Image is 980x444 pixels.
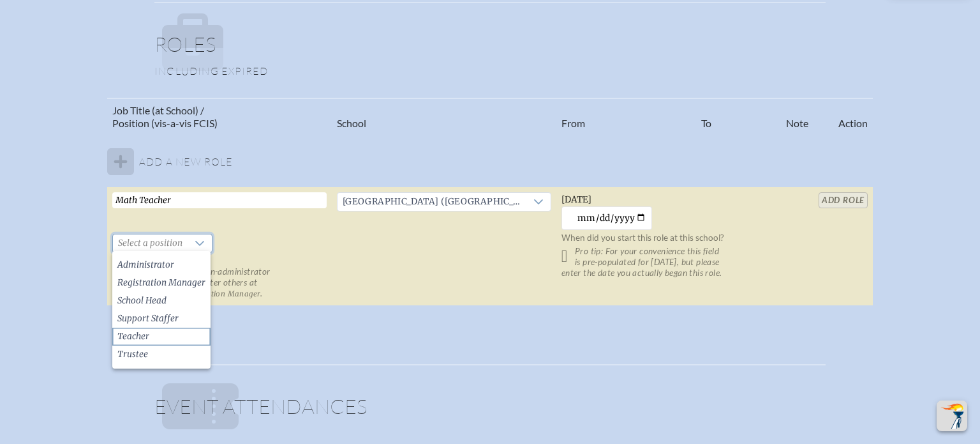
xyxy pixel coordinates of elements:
button: Scroll Top [937,401,967,431]
span: School Head [117,295,167,307]
th: Job Title (at School) / Position (vis-a-vis FCIS) [107,98,332,135]
li: Teacher [112,328,211,346]
li: Administrator [112,256,211,274]
span: Select a position [113,234,188,252]
span: Registration Manager [181,289,260,298]
img: To the top [939,403,965,429]
th: School [332,98,556,135]
p: Pro tip: If you are a non-administrator with authority to register others at your school, select . [112,266,327,299]
span: Creation Village World School (Kissimmee) [338,193,526,211]
th: From [556,98,696,135]
li: Trustee [112,346,211,364]
li: Support Staffer [112,310,211,328]
li: Registration Manager [112,274,211,292]
span: [DATE] [561,194,591,205]
h1: Roles [154,34,826,65]
li: School Head [112,292,211,310]
span: Teacher [117,330,149,343]
span: Support Staffer [117,312,179,325]
ul: Option List [112,251,211,369]
th: Note [781,98,813,135]
span: Administrator [117,259,174,272]
h1: Event Attendances [154,396,826,427]
th: To [696,98,781,135]
th: Action [813,98,873,135]
p: Pro tip: For your convenience this field is pre-populated for [DATE], but please enter the date y... [561,246,776,279]
span: Trustee [117,348,148,361]
p: Including expired [154,65,826,77]
span: Registration Manager [117,277,205,289]
p: When did you start this role at this school? [561,233,776,243]
input: Job Title, eg, Science Teacher, 5th Grade [112,192,327,208]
